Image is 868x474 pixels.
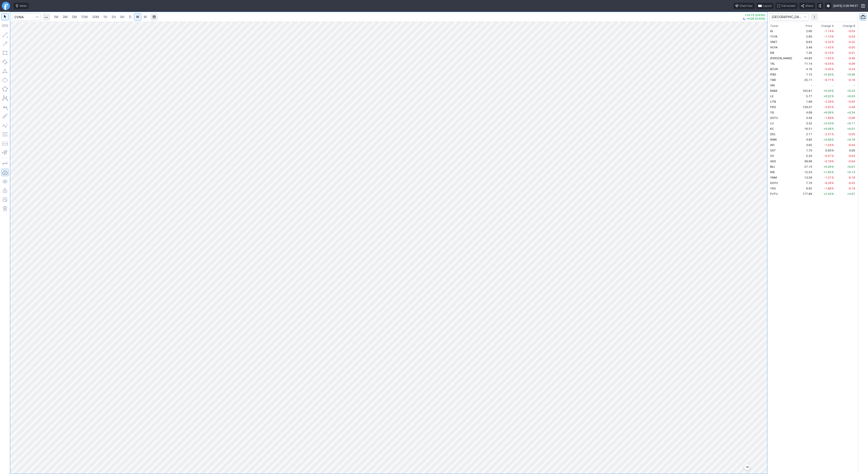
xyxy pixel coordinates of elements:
[72,15,77,19] span: 5M
[1,58,9,66] button: Rotated rectangle
[824,40,831,44] span: -3.22
[824,46,831,49] span: -1.42
[843,24,855,28] span: Change $
[848,143,855,147] span: -0.04
[823,192,831,196] span: +2.34
[832,122,834,125] span: %
[781,4,795,8] span: Full screen
[743,14,765,17] p: +13.73 (3.63%)
[770,149,776,152] span: OST
[824,181,831,185] span: -0.26
[2,2,10,10] a: Finviz.com
[54,15,58,19] span: 1M
[824,51,831,54] span: -0.74
[109,13,118,21] a: 2H
[52,13,60,21] a: 1M
[832,67,834,71] span: %
[832,154,834,158] span: %
[847,170,855,174] span: +0.13
[799,120,813,126] td: 3.32
[129,15,131,19] span: D
[824,62,831,65] span: -0.54
[825,149,831,152] span: 0.00
[811,13,818,21] button: More
[832,100,834,103] span: %
[848,35,855,38] span: -0.03
[1,31,9,38] button: Line
[849,149,855,152] span: 0.00
[770,73,776,76] span: IFBD
[832,105,834,109] span: %
[848,116,855,120] span: -0.06
[823,170,831,174] span: +1.05
[799,104,813,110] td: 129.47
[847,111,855,114] span: +0.34
[832,111,834,114] span: %
[770,143,774,147] span: API
[848,160,855,163] span: -0.04
[832,127,834,130] span: %
[848,29,855,33] span: -0.03
[103,15,107,19] span: 1H
[12,13,41,21] input: Search
[1,85,9,93] button: Polygon
[805,4,813,8] span: Share
[832,73,834,76] span: %
[799,50,813,55] td: 1.35
[127,13,134,21] a: D
[744,464,750,470] button: Jump to the most recent bar
[63,15,68,19] span: 3M
[770,24,778,28] div: Ticker
[14,3,29,9] button: Ideas
[770,57,792,60] span: [PERSON_NAME]
[823,111,831,114] span: +9.09
[824,176,831,179] span: -1.31
[848,40,855,44] span: -0.32
[61,13,70,21] a: 3M
[832,132,834,136] span: %
[1,22,9,29] button: Measure
[775,3,797,9] button: Full screen
[824,35,831,38] span: -1.14
[848,105,855,109] span: -3.49
[770,116,778,120] span: GOTU
[770,35,777,38] span: TUYA
[734,3,755,9] button: Chart tour
[799,180,813,186] td: 7.70
[770,181,778,185] span: DOYU
[799,126,813,131] td: 16.51
[824,132,831,136] span: -2.31
[832,165,834,168] span: %
[772,15,802,19] span: [GEOGRAPHIC_DATA]
[848,132,855,136] span: -0.05
[799,175,813,180] td: 13.59
[848,78,855,82] span: -0.18
[1,122,9,129] button: Elliott waves
[43,13,50,21] button: Interval
[847,122,855,125] span: +0.11
[832,116,834,120] span: %
[81,15,88,19] span: 15M
[832,51,834,54] span: %
[832,29,834,33] span: %
[817,3,823,9] button: Toggle dark mode
[848,62,855,65] span: -0.06
[825,3,831,9] button: Settings
[847,192,855,196] span: +4.07
[1,149,9,156] button: Anchored VWAP
[1,140,9,147] button: Position
[799,3,815,9] button: Share
[757,3,774,9] button: Layout
[859,13,867,21] button: Portfolio watchlist
[832,176,834,179] span: %
[1,40,9,47] button: Arrow
[799,153,813,158] td: 5.20
[799,34,813,39] td: 2.60
[1,178,9,185] button: Hide drawings
[118,13,126,21] a: 4H
[847,127,855,130] span: +0.01
[763,4,771,8] span: Layout
[832,149,834,152] span: %
[770,154,774,158] span: ZH
[832,62,834,65] span: %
